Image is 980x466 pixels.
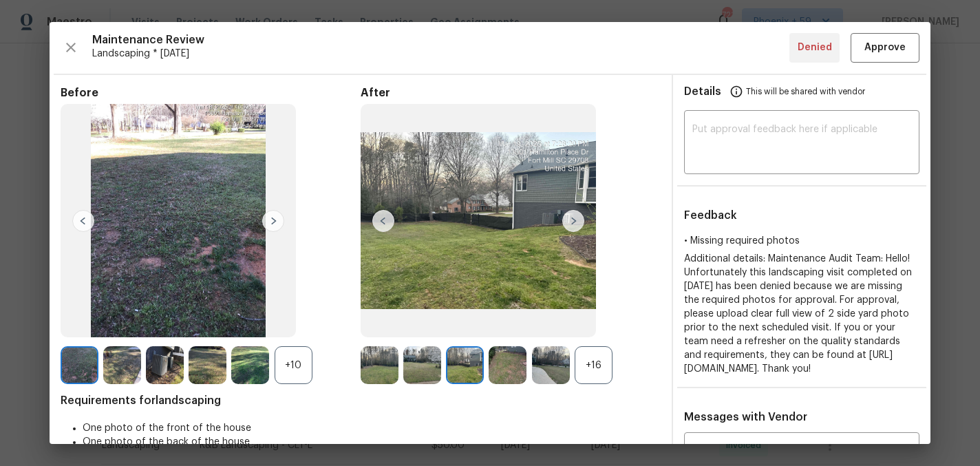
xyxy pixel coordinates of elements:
span: This will be shared with vendor [746,75,865,108]
span: Approve [864,39,906,56]
span: • Missing required photos [684,236,800,246]
button: Approve [851,33,919,63]
img: left-chevron-button-url [72,210,94,232]
span: Landscaping * [DATE] [92,47,789,61]
div: +16 [575,346,612,384]
li: One photo of the back of the house [83,435,661,449]
span: Requirements for landscaping [61,394,661,407]
span: Messages with Vendor [684,412,807,423]
span: Additional details: Maintenance Audit Team: Hello! Unfortunately this landscaping visit completed... [684,254,912,374]
span: Maintenance Review [92,33,789,47]
img: right-chevron-button-url [562,210,584,232]
div: +10 [275,346,312,384]
span: After [361,86,661,100]
img: left-chevron-button-url [372,210,394,232]
span: Details [684,75,721,108]
span: Feedback [684,210,737,221]
li: One photo of the front of the house [83,421,661,435]
span: Before [61,86,361,100]
img: right-chevron-button-url [262,210,284,232]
